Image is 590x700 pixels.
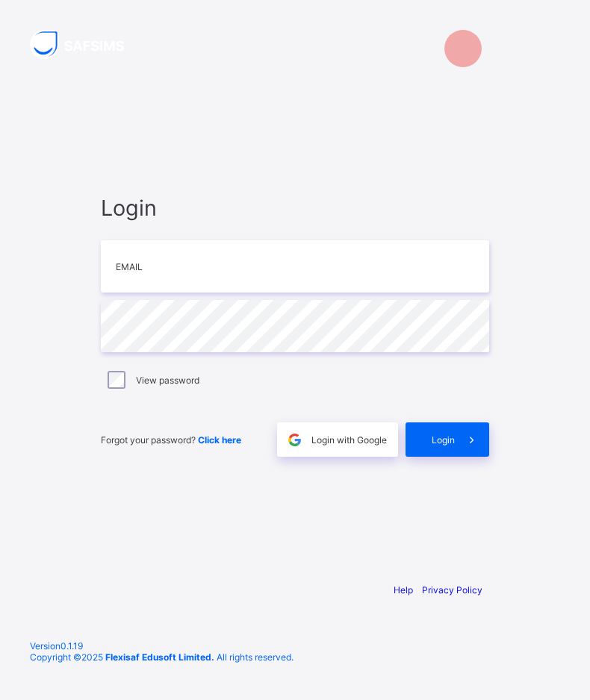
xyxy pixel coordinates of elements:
a: Privacy Policy [422,584,482,596]
img: google.396cfc9801f0270233282035f929180a.svg [286,431,303,449]
span: Login [432,434,455,446]
a: Click here [198,434,241,446]
span: Forgot your password? [101,434,241,446]
a: Help [394,584,413,596]
span: Copyright © 2025 All rights reserved. [30,651,294,663]
span: Login with Google [311,434,387,446]
label: View password [136,375,199,386]
img: SAFSIMS Logo [30,30,142,59]
span: Version 0.1.19 [30,640,560,651]
strong: Flexisaf Edusoft Limited. [105,651,214,663]
span: Login [101,195,489,221]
